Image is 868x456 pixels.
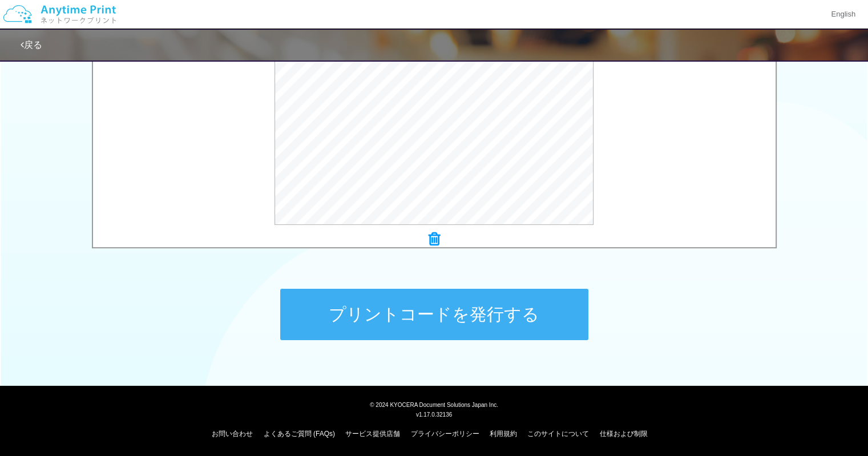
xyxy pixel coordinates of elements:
[345,430,400,438] a: サービス提供店舗
[600,430,648,438] a: 仕様および制限
[21,40,42,50] a: 戻る
[527,430,589,438] a: このサイトについて
[416,411,452,418] span: v1.17.0.32136
[411,430,479,438] a: プライバシーポリシー
[212,430,253,438] a: お問い合わせ
[370,401,498,408] span: © 2024 KYOCERA Document Solutions Japan Inc.
[280,289,588,340] button: プリントコードを発行する
[264,430,335,438] a: よくあるご質問 (FAQs)
[490,430,517,438] a: 利用規約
